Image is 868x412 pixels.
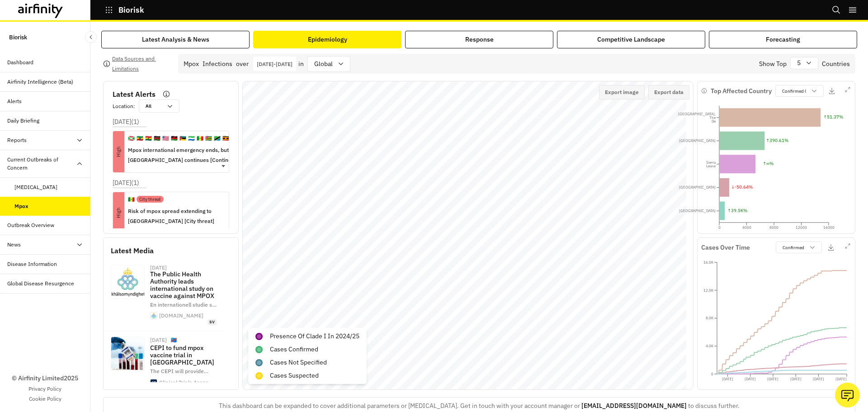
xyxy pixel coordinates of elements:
[766,137,788,143] text: ↑ 390.61 %
[679,185,716,189] tspan: [GEOGRAPHIC_DATA]
[782,88,816,95] p: Confirmed Cases
[308,35,347,44] div: Epidemiology
[706,316,713,320] tspan: 8.0K
[783,244,804,251] p: Confirmed
[257,61,292,67] p: [DATE] - [DATE]
[111,245,231,256] p: Latest Media
[137,134,143,142] p: 🇪🇹
[832,2,841,18] button: Search
[111,337,144,370] img: shutterstock_2238203123-1.jpg
[85,31,97,43] button: Close Sidebar
[597,35,665,44] div: Competitive Landscape
[151,379,157,386] img: cropped-Clinical-Trials-Arena-270x270.png
[823,114,843,120] text: ↑ 51.37 %
[706,164,716,168] tspan: Leone
[813,377,824,381] tspan: [DATE]
[105,2,144,18] button: Biorisk
[270,331,359,341] p: Presence of Clade I in 2024/25
[98,207,139,218] p: High
[128,195,135,204] p: 🇸🇳
[706,344,713,348] tspan: 4.0K
[599,85,645,99] button: Export image
[151,313,157,319] img: favicon.ico
[711,372,713,376] tspan: 0
[113,102,135,110] p: Location :
[709,115,716,120] tspan: The
[113,117,139,127] p: [DATE] ( 1 )
[150,344,217,366] p: CEPI to fund mpox vaccine trial in [GEOGRAPHIC_DATA]
[763,161,774,166] text: ↑ ∞ %
[111,265,144,298] img: share.png
[104,331,224,398] a: [DATE]🇨🇩CEPI to fund mpox vaccine trial in [GEOGRAPHIC_DATA]The CEPI will provide…Clinical Trials...
[7,241,21,249] div: News
[170,336,177,344] p: 🇨🇩
[7,221,54,229] div: Outbreak Overview
[112,54,171,74] p: Data Sources and Limitations
[270,371,319,380] p: Cases Suspected
[679,138,716,143] tspan: [GEOGRAPHIC_DATA]
[823,225,835,230] tspan: 16000
[722,377,733,381] tspan: [DATE]
[243,81,686,389] canvas: Map
[767,377,778,381] tspan: [DATE]
[236,59,249,69] p: over
[150,301,217,308] span: En internationell studie s …
[9,29,27,46] p: Biorisk
[727,208,747,213] text: ↑ 39.5K %
[214,134,221,142] p: 🇹🇿
[159,313,203,318] div: [DOMAIN_NAME]
[139,196,161,203] p: City threat
[835,383,860,407] button: Ask our analysts
[203,59,232,69] p: Infections
[14,183,57,191] div: [MEDICAL_DATA]
[113,89,156,99] p: Latest Alerts
[7,117,39,125] div: Daily Briefing
[150,337,167,343] div: [DATE]
[703,260,713,265] tspan: 16.0K
[150,265,167,270] div: [DATE]
[790,377,802,381] tspan: [DATE]
[104,260,224,331] a: [DATE]The Public Health Authority leads international study on vaccine against MPOXEn internation...
[253,57,296,71] button: Interact with the calendar and add the check-in date for your trip.
[219,401,740,411] p: This dashboard can be expanded to cover additional parameters or [MEDICAL_DATA]. Get in touch wit...
[12,374,78,383] p: © Airfinity Limited 2025
[465,35,494,44] div: Response
[162,134,169,142] p: 🇱🇷
[796,225,807,230] tspan: 12000
[701,243,750,252] p: Cases Over Time
[113,178,139,188] p: [DATE] ( 1 )
[150,368,208,374] span: The CEPI will provide …
[98,146,139,157] p: High
[298,59,304,69] p: in
[711,86,772,96] p: Top Affected Country
[822,59,850,69] p: Countries
[731,184,753,190] text: ↓ -50.64 %
[742,225,751,230] tspan: 4000
[706,160,716,165] tspan: Sierra
[648,85,689,99] button: Export data
[128,134,135,142] p: 🇧🇮
[678,112,716,116] tspan: [GEOGRAPHIC_DATA],
[222,134,229,142] p: 🇺🇬
[159,380,209,385] div: Clinical Trials Arena
[103,57,171,71] button: Data Sources and Limitations
[150,270,217,299] p: The Public Health Authority leads international study on vaccine against MPOX
[7,156,76,172] div: Current Outbreaks of Concern
[759,59,787,69] p: Show Top
[208,319,217,325] span: sv
[270,345,318,354] p: Cases Confirmed
[7,97,22,105] div: Alerts
[835,377,847,381] tspan: [DATE]
[128,206,222,226] p: Risk of mpox spread extending to [GEOGRAPHIC_DATA] [City threat]
[197,134,203,142] p: 🇸🇳
[7,136,27,144] div: Reports
[270,358,327,367] p: Cases Not Specified
[142,35,209,44] div: Latest Analysis & News
[188,134,195,142] p: 🇸🇱
[179,134,186,142] p: 🇲🇿
[118,6,144,14] p: Biorisk
[745,377,756,381] tspan: [DATE]
[7,78,73,86] div: Airfinity Intelligence (Beta)
[7,58,33,66] div: Dashboard
[712,119,716,123] tspan: De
